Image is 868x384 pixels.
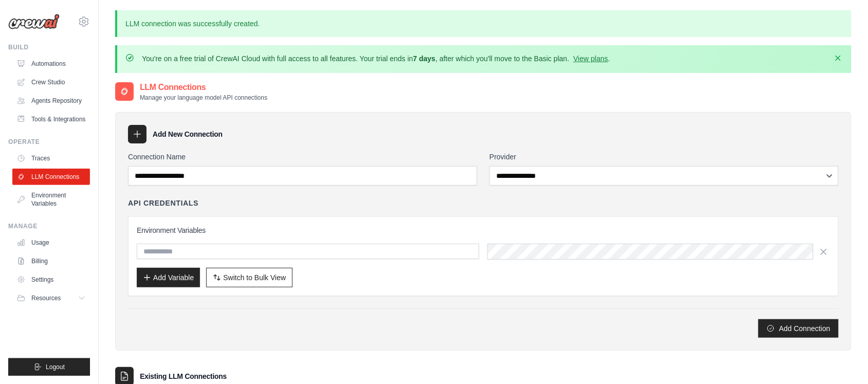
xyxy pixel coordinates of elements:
[128,152,477,162] label: Connection Name
[490,152,839,162] label: Provider
[153,129,223,139] h3: Add New Connection
[12,93,90,109] a: Agents Repository
[115,10,852,37] p: LLM connection was successfully created.
[12,253,90,269] a: Billing
[12,187,90,212] a: Environment Variables
[8,14,60,29] img: Logo
[140,94,267,102] p: Manage your language model API connections
[223,272,286,283] span: Switch to Bulk View
[12,290,90,306] button: Resources
[413,54,436,63] strong: 7 days
[8,358,90,376] button: Logout
[137,225,830,235] h3: Environment Variables
[140,81,267,94] h2: LLM Connections
[12,111,90,127] a: Tools & Integrations
[206,268,293,287] button: Switch to Bulk View
[573,54,608,63] a: View plans
[12,234,90,251] a: Usage
[140,371,227,381] h3: Existing LLM Connections
[128,198,198,208] h4: API Credentials
[8,222,90,230] div: Manage
[8,43,90,51] div: Build
[137,268,200,287] button: Add Variable
[12,271,90,288] a: Settings
[12,150,90,167] a: Traces
[46,363,65,371] span: Logout
[758,319,839,338] button: Add Connection
[12,74,90,90] a: Crew Studio
[12,56,90,72] a: Automations
[31,294,61,302] span: Resources
[12,169,90,185] a: LLM Connections
[142,53,610,64] p: You're on a free trial of CrewAI Cloud with full access to all features. Your trial ends in , aft...
[8,138,90,146] div: Operate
